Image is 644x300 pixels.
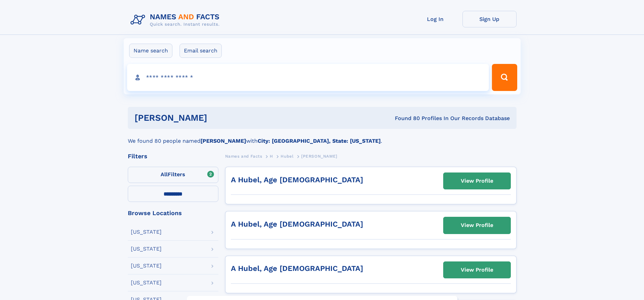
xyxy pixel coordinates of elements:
[128,11,225,29] img: Logo Names and Facts
[444,262,510,278] a: View Profile
[461,173,493,189] div: View Profile
[301,115,510,122] div: Found 80 Profiles In Our Records Database
[128,153,218,159] div: Filters
[231,264,363,273] a: A Hubel, Age [DEMOGRAPHIC_DATA]
[131,246,162,252] div: [US_STATE]
[128,129,517,145] div: We found 80 people named with .
[301,154,337,159] span: [PERSON_NAME]
[180,44,222,58] label: Email search
[135,114,301,122] h1: [PERSON_NAME]
[131,229,162,235] div: [US_STATE]
[200,138,246,144] b: [PERSON_NAME]
[462,11,517,27] a: Sign Up
[270,154,273,159] span: H
[281,154,293,159] span: Hubel
[461,262,493,278] div: View Profile
[129,44,172,58] label: Name search
[231,220,363,228] a: A Hubel, Age [DEMOGRAPHIC_DATA]
[444,217,510,233] a: View Profile
[270,152,273,160] a: H
[127,64,489,91] input: search input
[408,11,462,27] a: Log In
[444,173,510,189] a: View Profile
[128,210,218,216] div: Browse Locations
[131,263,162,269] div: [US_STATE]
[128,167,218,183] label: Filters
[225,152,262,160] a: Names and Facts
[281,152,293,160] a: Hubel
[461,217,493,233] div: View Profile
[131,280,162,285] div: [US_STATE]
[258,138,381,144] b: City: [GEOGRAPHIC_DATA], State: [US_STATE]
[231,176,363,184] a: A Hubel, Age [DEMOGRAPHIC_DATA]
[161,171,168,178] span: All
[492,64,517,91] button: Search Button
